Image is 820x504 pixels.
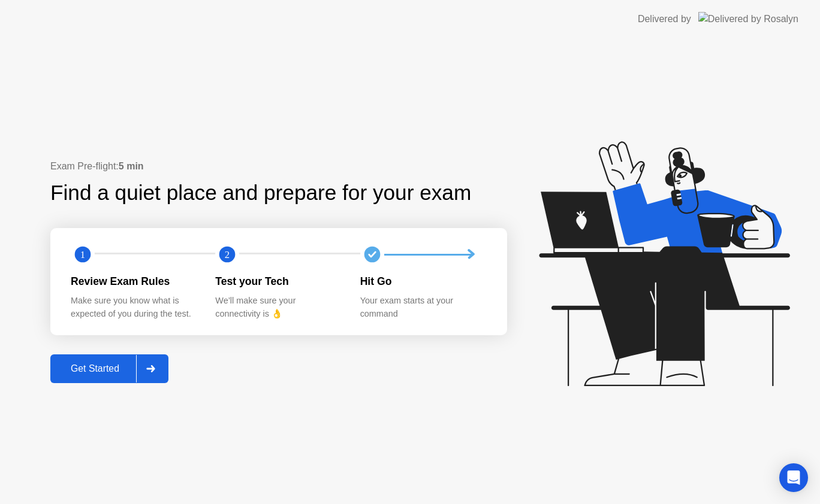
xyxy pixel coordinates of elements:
[360,294,486,320] div: Your exam starts at your command
[119,161,144,171] b: 5 min
[215,294,340,320] div: We’ll make sure your connectivity is 👌
[71,294,196,320] div: Make sure you know what is expected of you during the test.
[50,354,168,383] button: Get Started
[638,12,691,26] div: Delivered by
[225,249,230,260] text: 2
[360,274,486,289] div: Hit Go
[50,177,473,209] div: Find a quiet place and prepare for your exam
[80,249,85,260] text: 1
[54,363,136,374] div: Get Started
[698,12,798,26] img: Delivered by Rosalyn
[71,274,196,289] div: Review Exam Rules
[215,274,340,289] div: Test your Tech
[50,159,507,174] div: Exam Pre-flight:
[779,463,808,492] div: Open Intercom Messenger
